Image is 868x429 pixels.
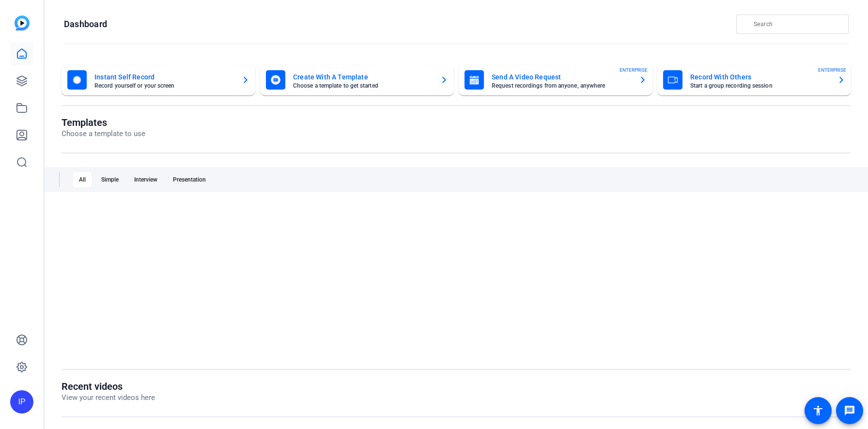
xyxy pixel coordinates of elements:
mat-card-subtitle: Start a group recording session [690,83,830,89]
button: Create With A TemplateChoose a template to get started [260,64,454,95]
mat-icon: accessibility [812,405,824,416]
div: Simple [95,172,124,187]
input: Search [754,18,841,30]
mat-card-title: Send A Video Request [492,71,631,83]
mat-card-subtitle: Request recordings from anyone, anywhere [492,83,631,89]
p: Choose a template to use [62,128,145,139]
h1: Dashboard [64,18,107,30]
div: Interview [128,172,163,187]
span: ENTERPRISE [818,66,846,74]
mat-card-title: Create With A Template [293,71,433,83]
span: ENTERPRISE [620,66,648,74]
button: Record With OthersStart a group recording sessionENTERPRISE [657,64,851,95]
div: IP [10,390,33,414]
p: View your recent videos here [62,392,155,403]
button: Send A Video RequestRequest recordings from anyone, anywhereENTERPRISE [459,64,652,95]
img: blue-gradient.svg [15,15,30,31]
mat-card-subtitle: Record yourself or your screen [94,83,234,89]
h1: Templates [62,117,145,128]
mat-card-subtitle: Choose a template to get started [293,83,433,89]
mat-card-title: Instant Self Record [94,71,234,83]
div: Presentation [167,172,212,187]
button: Instant Self RecordRecord yourself or your screen [62,64,255,95]
div: All [73,172,92,187]
mat-icon: message [844,405,855,416]
h1: Recent videos [62,381,155,392]
mat-card-title: Record With Others [690,71,830,83]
